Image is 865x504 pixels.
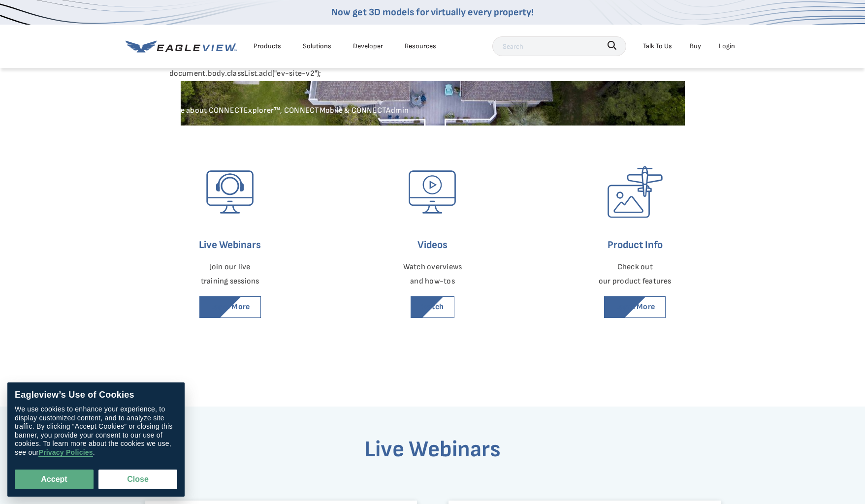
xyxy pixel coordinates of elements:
[492,36,626,56] input: Search
[38,449,93,457] a: Privacy Policies
[643,40,672,52] div: Talk To Us
[331,6,534,18] a: Now get 3D models for virtually every property!
[98,470,177,489] button: Close
[254,40,281,52] div: Products
[15,406,177,457] div: We use cookies to enhance your experience, to display customized content, and to analyze site tra...
[549,260,720,289] p: Check out our product features
[145,436,721,493] h3: Live Webinars
[405,40,436,52] div: Resources
[303,40,331,52] div: Solutions
[347,237,518,253] h6: Videos
[145,104,721,118] p: Learn more about CONNECTExplorer™, CONNECTMobile & CONNECTAdmin
[604,296,666,318] a: Learn More
[145,237,316,253] h6: Live Webinars
[719,40,735,52] div: Login
[690,40,701,52] a: Buy
[549,237,720,253] h6: Product Info
[199,296,261,318] a: Learn More
[411,296,455,318] a: Watch
[15,470,94,489] button: Accept
[145,260,316,289] p: Join our live training sessions
[145,81,721,89] h1: Academy
[353,40,383,52] a: Developer
[347,260,518,289] p: Watch overviews and how-tos
[15,390,177,401] div: Eagleview’s Use of Cookies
